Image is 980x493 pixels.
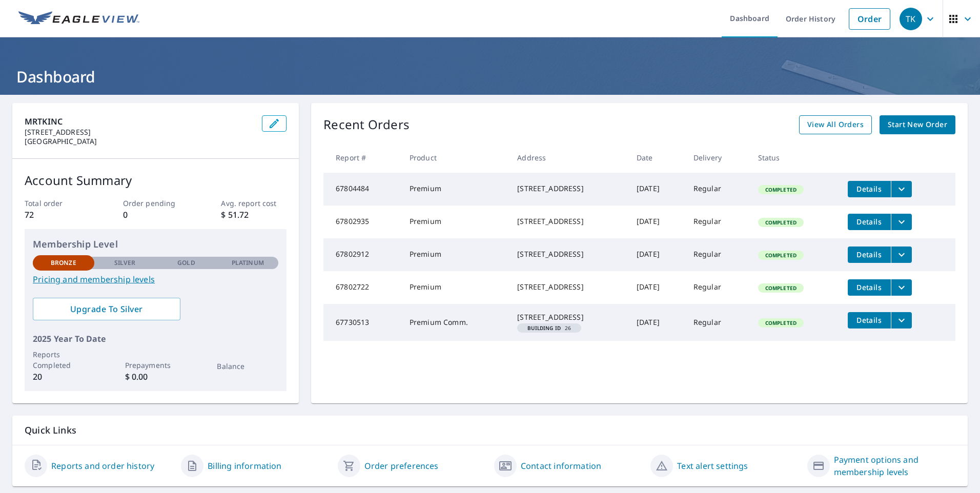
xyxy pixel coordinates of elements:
p: Account Summary [25,171,287,190]
td: 67804484 [323,173,401,206]
span: Completed [759,319,803,326]
th: Report # [323,142,401,173]
p: Platinum [232,258,264,268]
p: Avg. report cost [221,198,287,209]
td: 67802935 [323,206,401,238]
a: Reports and order history [51,460,154,472]
a: View All Orders [799,115,872,134]
p: [STREET_ADDRESS] [25,128,254,137]
div: [STREET_ADDRESS] [517,282,620,292]
span: Details [854,315,885,325]
td: [DATE] [628,304,685,341]
a: Contact information [521,460,601,472]
p: [GEOGRAPHIC_DATA] [25,137,254,146]
p: 2025 Year To Date [33,333,278,345]
td: [DATE] [628,271,685,304]
td: [DATE] [628,173,685,206]
div: [STREET_ADDRESS] [517,183,620,194]
a: Upgrade To Silver [33,298,180,320]
td: 67802912 [323,238,401,271]
td: Premium [401,238,509,271]
td: Premium [401,271,509,304]
p: Order pending [123,198,189,209]
button: filesDropdownBtn-67802722 [891,279,912,296]
button: detailsBtn-67730513 [848,312,891,328]
p: Balance [217,361,278,372]
a: Start New Order [880,115,955,134]
td: Premium [401,206,509,238]
a: Order preferences [364,460,439,472]
td: 67802722 [323,271,401,304]
button: filesDropdownBtn-67802935 [891,214,912,230]
span: Details [854,282,885,292]
button: detailsBtn-67802935 [848,214,891,230]
p: Prepayments [125,360,187,371]
p: $ 0.00 [125,371,187,383]
span: Start New Order [888,118,947,131]
td: Regular [685,173,750,206]
td: 67730513 [323,304,401,341]
img: EV Logo [18,11,139,27]
p: 20 [33,371,94,383]
span: Upgrade To Silver [41,303,172,315]
em: Building ID [527,325,561,331]
td: [DATE] [628,206,685,238]
button: filesDropdownBtn-67730513 [891,312,912,328]
span: View All Orders [807,118,864,131]
p: Total order [25,198,90,209]
p: Silver [114,258,136,268]
a: Payment options and membership levels [834,454,955,478]
span: Completed [759,219,803,226]
td: Regular [685,271,750,304]
a: Order [849,8,890,30]
span: Completed [759,186,803,193]
div: [STREET_ADDRESS] [517,216,620,227]
div: TK [900,8,922,30]
th: Address [509,142,628,173]
p: MRTKINC [25,115,254,128]
button: filesDropdownBtn-67802912 [891,246,912,263]
p: Gold [177,258,195,268]
span: 26 [521,325,577,331]
button: detailsBtn-67802912 [848,246,891,263]
a: Text alert settings [677,460,748,472]
p: Quick Links [25,424,955,437]
span: Details [854,184,885,194]
span: Details [854,217,885,227]
th: Delivery [685,142,750,173]
p: 0 [123,209,189,221]
p: Recent Orders [323,115,410,134]
a: Pricing and membership levels [33,273,278,285]
td: Regular [685,206,750,238]
span: Completed [759,252,803,259]
td: Regular [685,238,750,271]
div: [STREET_ADDRESS] [517,249,620,259]
div: [STREET_ADDRESS] [517,312,620,322]
button: detailsBtn-67802722 [848,279,891,296]
p: Membership Level [33,237,278,251]
a: Billing information [208,460,281,472]
button: filesDropdownBtn-67804484 [891,181,912,197]
h1: Dashboard [12,66,968,87]
span: Completed [759,284,803,292]
p: Bronze [51,258,76,268]
button: detailsBtn-67804484 [848,181,891,197]
td: Premium Comm. [401,304,509,341]
td: [DATE] [628,238,685,271]
th: Date [628,142,685,173]
td: Regular [685,304,750,341]
th: Status [750,142,840,173]
span: Details [854,250,885,259]
p: Reports Completed [33,349,94,371]
td: Premium [401,173,509,206]
th: Product [401,142,509,173]
p: 72 [25,209,90,221]
p: $ 51.72 [221,209,287,221]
